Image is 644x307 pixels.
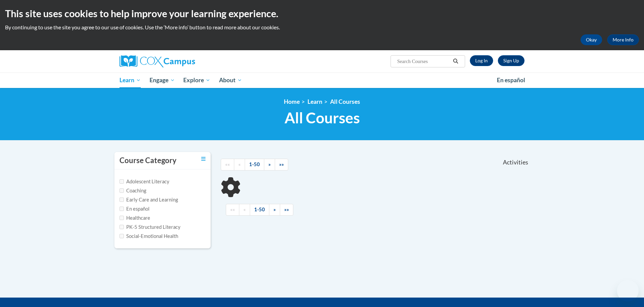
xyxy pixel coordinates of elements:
[284,207,289,212] span: »»
[119,155,177,166] h3: Course Category
[307,98,322,105] a: Learn
[109,72,535,88] div: Main menu
[150,76,175,84] span: Engage
[226,204,239,216] a: Begining
[498,55,525,66] a: Register
[119,55,248,67] a: Cox Campus
[119,205,150,213] label: En español
[145,72,179,88] a: Engage
[239,204,250,216] a: Previous
[119,188,124,193] input: Checkbox for Options
[492,73,530,87] a: En español
[397,57,451,65] input: Search Courses
[115,72,145,88] a: Learn
[470,55,493,66] a: Log In
[119,187,146,194] label: Coaching
[119,233,178,240] label: Social-Emotional Health
[279,161,284,167] span: »»
[280,204,293,216] a: End
[219,76,242,84] span: About
[617,280,639,302] iframe: Button to launch messaging window
[497,76,525,84] span: En español
[230,207,235,212] span: ««
[179,72,215,88] a: Explore
[119,207,124,211] input: Checkbox for Options
[269,204,280,216] a: Next
[119,196,178,204] label: Early Care and Learning
[503,159,528,166] span: Activities
[5,24,639,31] p: By continuing to use the site you agree to our use of cookies. Use the ‘More info’ button to read...
[119,197,124,202] input: Checkbox for Options
[275,159,288,171] a: End
[119,76,141,84] span: Learn
[607,34,639,45] a: More Info
[284,98,300,105] a: Home
[5,7,639,20] h2: This site uses cookies to help improve your learning experience.
[119,178,169,185] label: Adolescent Literacy
[119,216,124,220] input: Checkbox for Options
[119,55,195,67] img: Cox Campus
[243,207,246,212] span: «
[183,76,210,84] span: Explore
[250,204,269,216] a: 1-50
[119,214,150,222] label: Healthcare
[119,225,124,229] input: Checkbox for Options
[451,57,461,65] button: Search
[264,159,275,171] a: Next
[119,234,124,238] input: Checkbox for Options
[215,72,246,88] a: About
[268,161,271,167] span: »
[201,155,206,163] a: Toggle collapse
[238,161,241,167] span: «
[221,159,234,171] a: Begining
[285,109,360,127] span: All Courses
[330,98,360,105] a: All Courses
[234,159,245,171] a: Previous
[119,223,181,231] label: PK-5 Structured Literacy
[119,179,124,184] input: Checkbox for Options
[581,34,602,45] button: Okay
[273,207,276,212] span: »
[225,161,230,167] span: ««
[245,159,264,171] a: 1-50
